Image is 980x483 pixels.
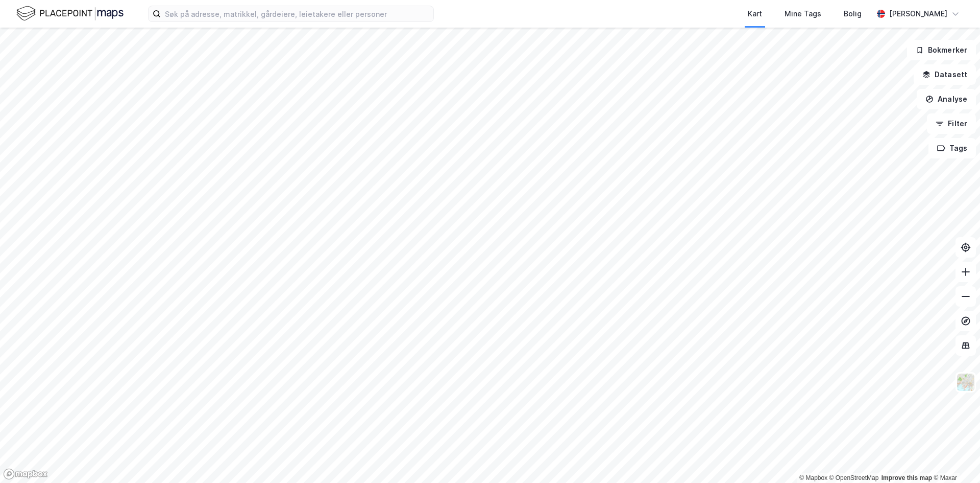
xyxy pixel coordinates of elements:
[829,474,879,481] a: OpenStreetMap
[907,40,976,60] button: Bokmerker
[799,474,827,481] a: Mapbox
[956,373,975,392] img: Z
[929,434,980,483] iframe: Chat Widget
[914,64,976,85] button: Datasett
[785,8,821,20] div: Mine Tags
[917,89,976,109] button: Analyse
[161,6,433,21] input: Søk på adresse, matrikkel, gårdeiere, leietakere eller personer
[928,138,976,158] button: Tags
[889,8,947,20] div: [PERSON_NAME]
[927,113,976,134] button: Filter
[748,8,762,20] div: Kart
[844,8,862,20] div: Bolig
[3,468,48,480] a: Mapbox homepage
[929,434,980,483] div: Kontrollprogram for chat
[881,474,932,481] a: Improve this map
[16,5,124,22] img: logo.f888ab2527a4732fd821a326f86c7f29.svg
